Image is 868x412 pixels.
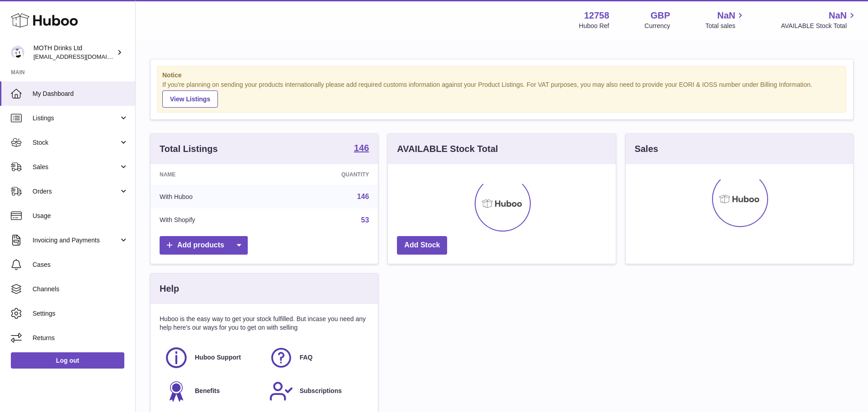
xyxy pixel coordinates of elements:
[705,9,745,30] a: NaN Total sales
[273,164,378,185] th: Quantity
[717,9,735,22] span: NaN
[160,236,248,255] a: Add products
[162,90,218,108] a: View Listings
[635,143,658,155] h3: Sales
[354,143,369,152] strong: 146
[195,387,220,395] span: Benefits
[151,208,273,232] td: With Shopify
[33,163,119,171] span: Sales
[11,46,24,59] img: internalAdmin-12758@internal.huboo.com
[33,44,115,61] div: MOTH Drinks Ltd
[300,387,342,395] span: Subscriptions
[160,143,218,155] h3: Total Listings
[11,352,124,369] a: Log out
[357,193,369,200] a: 146
[584,9,609,22] strong: 12758
[33,334,128,342] span: Returns
[781,22,857,30] span: AVAILABLE Stock Total
[33,260,128,269] span: Cases
[162,81,841,108] div: If you're planning on sending your products internationally please add required customs informati...
[397,143,498,155] h3: AVAILABLE Stock Total
[151,185,273,208] td: With Huboo
[645,22,670,30] div: Currency
[33,309,128,318] span: Settings
[33,285,128,294] span: Channels
[781,9,857,30] a: NaN AVAILABLE Stock Total
[195,353,241,362] span: Huboo Support
[164,346,260,370] a: Huboo Support
[361,216,369,224] a: 53
[33,114,119,123] span: Listings
[829,9,847,22] span: NaN
[269,379,365,403] a: Subscriptions
[164,379,260,403] a: Benefits
[160,283,179,295] h3: Help
[354,143,369,154] a: 146
[397,236,447,255] a: Add Stock
[33,53,133,60] span: [EMAIL_ADDRESS][DOMAIN_NAME]
[33,212,128,220] span: Usage
[300,353,313,362] span: FAQ
[269,346,365,370] a: FAQ
[33,187,119,196] span: Orders
[33,138,119,147] span: Stock
[160,315,369,332] p: Huboo is the easy way to get your stock fulfilled. But incase you need any help here's our ways f...
[651,9,670,22] strong: GBP
[33,236,119,245] span: Invoicing and Payments
[162,71,841,80] strong: Notice
[579,22,609,30] div: Huboo Ref
[705,22,745,30] span: Total sales
[151,164,273,185] th: Name
[33,90,128,98] span: My Dashboard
